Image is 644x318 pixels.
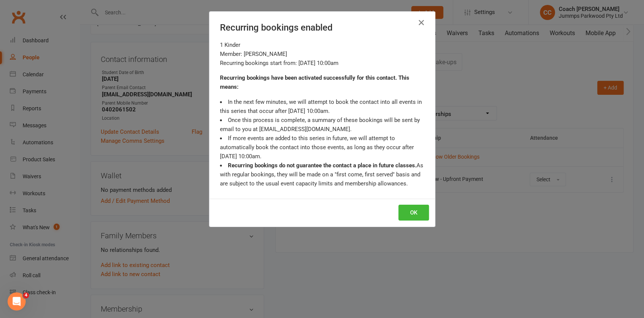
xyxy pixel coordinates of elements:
strong: Recurring bookings do not guarantee the contact a place in future classes. [228,162,417,169]
button: Close [415,17,427,29]
span: 4 [23,292,29,298]
li: Once this process is complete, a summary of these bookings will be sent by email to you at [EMAIL... [220,116,424,134]
li: In the next few minutes, we will attempt to book the contact into all events in this series that ... [220,97,424,116]
li: As with regular bookings, they will be made on a "first come, first served" basis and are subject... [220,161,424,188]
button: OK [398,205,429,221]
div: Recurring bookings start from: [DATE] 10:00am [220,59,424,68]
li: If more events are added to this series in future, we will attempt to automatically book the cont... [220,134,424,161]
h4: Recurring bookings enabled [220,22,424,33]
div: Member: [PERSON_NAME] [220,49,424,59]
iframe: Intercom live chat [8,292,26,310]
div: 1 Kinder [220,40,424,49]
strong: Recurring bookings have been activated successfully for this contact. This means: [220,74,409,90]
